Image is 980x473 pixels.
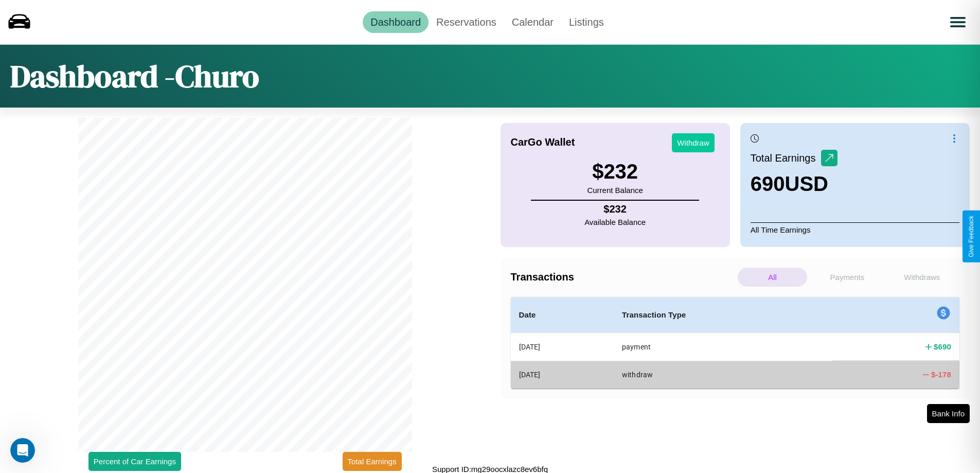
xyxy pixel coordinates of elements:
[751,222,959,237] p: All Time Earnings
[511,333,614,361] th: [DATE]
[587,183,643,197] p: Current Balance
[812,268,882,287] p: Payments
[943,8,972,37] button: Open menu
[343,452,402,471] button: Total Earnings
[934,341,951,352] h4: $ 690
[429,11,504,33] a: Reservations
[511,361,614,388] th: [DATE]
[751,149,821,167] p: Total Earnings
[622,309,824,321] h4: Transaction Type
[614,333,832,361] th: payment
[927,404,970,423] button: Bank Info
[561,11,612,33] a: Listings
[504,11,561,33] a: Calendar
[672,133,715,152] button: Withdraw
[931,369,951,380] h4: $ -178
[511,297,960,389] table: simple table
[738,268,807,287] p: All
[587,160,643,183] h3: $ 232
[887,268,957,287] p: Withdraws
[968,216,975,257] div: Give Feedback
[10,438,35,463] iframe: Intercom live chat
[751,172,838,196] h3: 690 USD
[10,55,259,97] h1: Dashboard - Churo
[519,309,605,321] h4: Date
[584,203,646,215] h4: $ 232
[614,361,832,388] th: withdraw
[363,11,429,33] a: Dashboard
[88,452,181,471] button: Percent of Car Earnings
[511,271,735,283] h4: Transactions
[511,136,575,148] h4: CarGo Wallet
[584,215,646,229] p: Available Balance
